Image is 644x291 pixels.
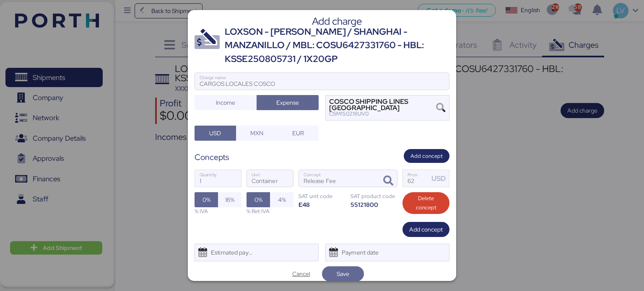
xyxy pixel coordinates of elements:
div: COSCO SHIPPING LINES [GEOGRAPHIC_DATA] [329,99,436,111]
span: Expense [276,98,299,108]
button: Expense [257,95,319,110]
span: 16% [225,195,234,205]
span: Cancel [292,269,310,279]
button: 4% [270,192,293,207]
span: Delete concept [409,194,443,212]
span: 0% [254,195,262,205]
div: 55121800 [351,201,397,209]
button: EUR [277,126,319,141]
button: 0% [195,192,218,207]
div: Concepts [195,151,229,163]
div: CSM150218UV0 [329,111,436,117]
span: EUR [292,128,304,138]
span: MXN [250,128,263,138]
button: USD [195,126,236,141]
div: LOXSON - [PERSON_NAME] / SHANGHAI - MANZANILLO / MBL: COSU6427331760 - HBL: KSSE250805731 / 1X20GP [225,25,449,66]
button: Delete concept [402,192,449,214]
div: % Ret IVA [247,207,293,215]
span: Save [337,269,349,279]
button: Income [195,95,257,110]
div: % IVA [195,207,241,215]
button: Add concept [402,222,449,237]
span: Income [216,98,235,108]
button: 16% [218,192,241,207]
div: Add charge [225,18,449,25]
button: MXN [236,126,278,141]
div: SAT product code [351,192,397,200]
span: 4% [278,195,286,205]
button: 0% [247,192,270,207]
button: Add concept [404,149,449,163]
div: SAT unit code [299,192,345,200]
span: USD [209,128,221,138]
button: Save [322,266,364,281]
span: 0% [203,195,210,205]
span: Add concept [409,224,443,234]
span: Add concept [410,152,443,161]
button: Cancel [280,266,322,281]
div: E48 [299,201,345,209]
